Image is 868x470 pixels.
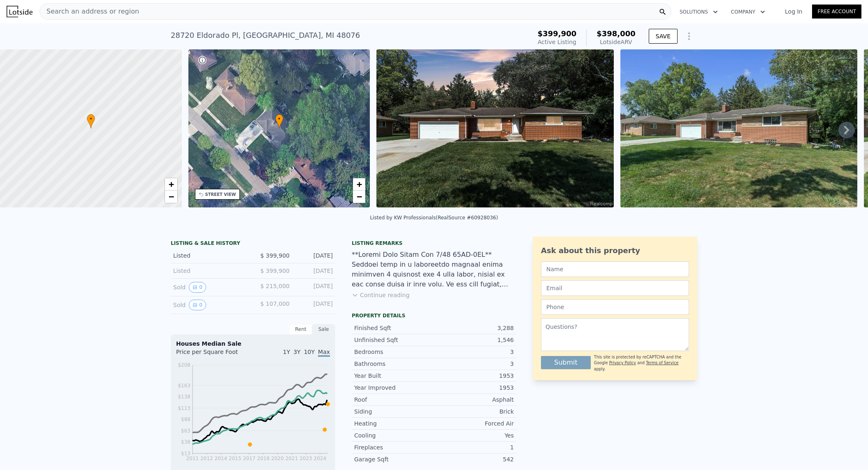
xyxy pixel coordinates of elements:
span: $ 215,000 [260,283,290,289]
tspan: $163 [178,383,190,389]
tspan: 2024 [314,456,327,461]
tspan: 2021 [285,456,298,461]
input: Email [541,280,689,296]
span: + [357,179,362,189]
div: Heating [354,419,434,428]
span: Max [318,349,330,357]
div: Bathrooms [354,360,434,368]
div: Brick [434,407,514,416]
div: 542 [434,455,514,463]
a: Log In [775,7,812,16]
a: Privacy Policy [609,361,636,365]
div: STREET VIEW [205,191,236,198]
button: View historical data [189,282,206,293]
div: Listed by KW Professionals (RealSource #60928036) [370,215,498,221]
div: 1953 [434,372,514,380]
tspan: $13 [181,451,190,456]
span: − [168,191,174,202]
tspan: 2015 [229,456,241,461]
span: Active Listing [538,39,576,45]
tspan: $63 [181,428,190,434]
tspan: $208 [178,362,190,368]
input: Name [541,261,689,277]
div: 1,546 [434,336,514,344]
span: 10Y [304,349,315,355]
div: • [275,114,283,128]
div: 3 [434,360,514,368]
tspan: 2018 [257,456,270,461]
a: Zoom out [165,191,177,203]
img: Sale: 167464681 Parcel: 59813179 [620,49,858,207]
div: Sale [312,324,335,335]
div: Garage Sqft [354,455,434,463]
div: **Loremi Dolo Sitam Con 7/48 65AD-0EL** Seddoei temp in u laboreetdo magnaal enima minimven 4 qui... [352,250,516,289]
tspan: 2011 [186,456,199,461]
a: Zoom in [165,178,177,191]
div: Price per Square Foot [176,348,253,361]
span: 1Y [283,349,290,355]
div: 3,288 [434,324,514,332]
span: $ 107,000 [260,300,290,307]
span: − [357,191,362,202]
div: Cooling [354,431,434,440]
div: Year Built [354,372,434,380]
span: • [275,115,283,123]
tspan: $113 [178,405,190,411]
div: Yes [434,431,514,440]
div: 1 [434,443,514,451]
div: [DATE] [296,282,333,293]
div: 1953 [434,384,514,392]
span: Search an address or region [40,7,139,16]
div: Forced Air [434,419,514,428]
img: Lotside [7,6,32,17]
img: Sale: 167464681 Parcel: 59813179 [376,49,614,207]
div: Lotside ARV [596,38,636,46]
div: Finished Sqft [354,324,434,332]
span: $ 399,900 [260,252,290,259]
div: Year Improved [354,384,434,392]
div: Bedrooms [354,348,434,356]
tspan: 2014 [215,456,227,461]
span: 3Y [293,349,300,355]
button: Show Options [681,28,697,44]
div: Ask about this property [541,245,689,256]
div: Roof [354,396,434,404]
a: Zoom in [353,178,365,191]
a: Free Account [812,5,861,19]
span: + [168,179,174,189]
div: LISTING & SALE HISTORY [171,240,335,248]
div: Listed [173,251,246,260]
span: • [87,115,95,123]
div: Siding [354,407,434,416]
input: Phone [541,299,689,315]
div: Property details [352,312,516,319]
div: [DATE] [296,300,333,310]
span: $ 399,900 [260,268,290,274]
tspan: 2017 [243,456,255,461]
div: Rent [289,324,312,335]
div: Sold [173,300,246,310]
div: Fireplaces [354,443,434,451]
div: • [87,114,95,128]
tspan: $138 [178,394,190,400]
tspan: $38 [181,439,190,445]
button: View historical data [189,300,206,310]
div: [DATE] [296,251,333,260]
button: Submit [541,356,591,369]
span: $399,900 [538,29,577,38]
div: [DATE] [296,267,333,275]
tspan: 2023 [299,456,312,461]
div: 3 [434,348,514,356]
button: Continue reading [352,291,410,299]
div: Asphalt [434,396,514,404]
div: This site is protected by reCAPTCHA and the Google and apply. [594,354,689,372]
a: Terms of Service [646,361,678,365]
button: SAVE [649,29,678,44]
tspan: 2012 [200,456,213,461]
button: Company [724,5,772,19]
div: Listed [173,267,246,275]
button: Solutions [673,5,724,19]
div: Unfinished Sqft [354,336,434,344]
tspan: $88 [181,416,190,422]
a: Zoom out [353,191,365,203]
